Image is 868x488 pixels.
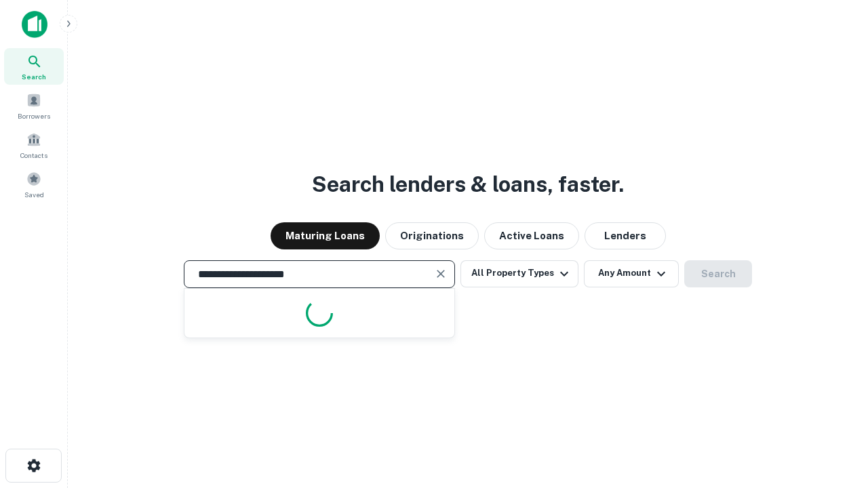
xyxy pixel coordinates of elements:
[24,189,44,200] span: Saved
[4,87,64,124] a: Borrowers
[584,260,679,287] button: Any Amount
[484,222,579,249] button: Active Loans
[4,166,64,203] a: Saved
[22,71,46,82] span: Search
[18,110,50,121] span: Borrowers
[460,260,578,287] button: All Property Types
[431,264,450,283] button: Clear
[4,127,64,163] a: Contacts
[385,222,479,249] button: Originations
[800,380,868,445] iframe: Chat Widget
[312,168,624,201] h3: Search lenders & loans, faster.
[585,222,666,249] button: Lenders
[22,11,47,38] img: capitalize-icon.png
[271,222,380,249] button: Maturing Loans
[20,150,47,161] span: Contacts
[4,48,64,85] a: Search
